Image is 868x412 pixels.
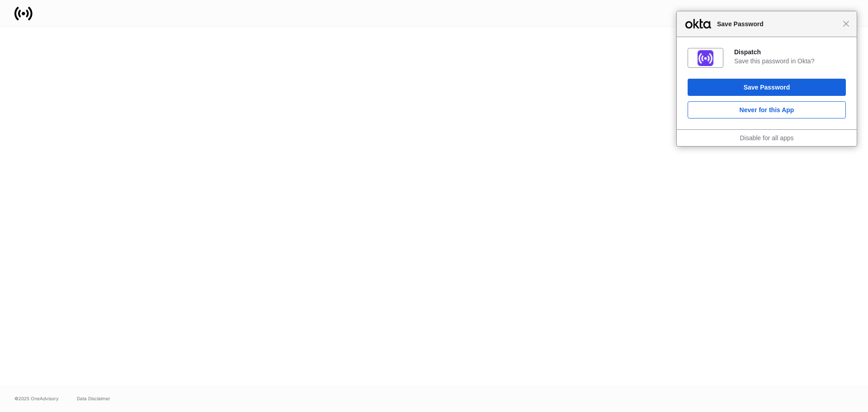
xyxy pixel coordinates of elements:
[14,395,59,402] span: © 2025 OneAdvisory
[698,50,713,66] img: AAAABklEQVQDAMWBnzTAa2aNAAAAAElFTkSuQmCC
[712,19,843,29] span: Save Password
[740,134,793,142] a: Disable for all apps
[688,79,846,96] button: Save Password
[734,57,846,65] div: Save this password in Okta?
[688,101,846,118] button: Never for this App
[734,48,846,56] div: Dispatch
[843,20,849,27] span: Close
[77,395,110,402] a: Data Disclaimer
